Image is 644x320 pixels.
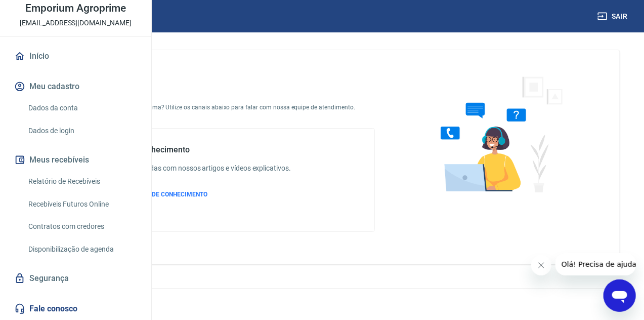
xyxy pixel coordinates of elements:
[24,239,139,260] a: Disponibilização de agenda
[12,267,139,290] a: Segurança
[107,145,291,155] h5: Base de conhecimento
[595,7,632,26] button: Sair
[420,66,574,202] img: Fale conosco
[12,149,139,171] button: Meus recebíveis
[107,191,207,198] span: ACESSAR BASE DE CONHECIMENTO
[12,298,139,320] a: Fale conosco
[20,18,132,28] p: [EMAIL_ADDRESS][DOMAIN_NAME]
[555,253,636,275] iframe: Mensagem da empresa
[24,216,139,237] a: Contratos com credores
[57,103,375,112] p: Está com alguma dúvida ou problema? Utilize os canais abaixo para falar com nossa equipe de atend...
[6,7,85,15] span: Olá! Precisa de ajuda?
[24,121,139,141] a: Dados de login
[107,190,291,199] a: ACESSAR BASE DE CONHECIMENTO
[604,279,636,312] iframe: Botão para abrir a janela de mensagens
[24,297,620,308] p: 2025 ©
[531,255,551,275] iframe: Fechar mensagem
[24,171,139,192] a: Relatório de Recebíveis
[107,163,291,174] h6: Tire suas dúvidas com nossos artigos e vídeos explicativos.
[24,98,139,118] a: Dados da conta
[25,3,125,14] p: Emporium Agroprime
[12,75,139,98] button: Meu cadastro
[12,45,139,67] a: Início
[57,83,375,95] h4: Fale conosco
[24,194,139,215] a: Recebíveis Futuros Online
